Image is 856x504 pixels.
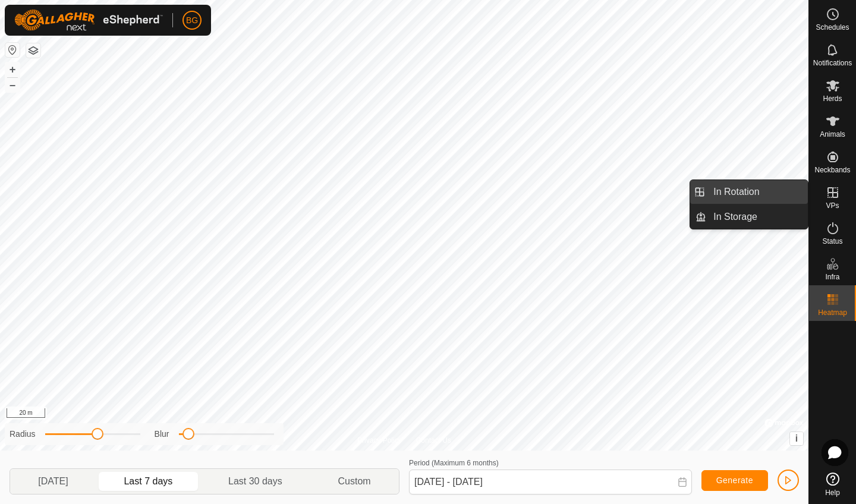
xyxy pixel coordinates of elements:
span: Animals [820,131,845,138]
button: Map Layers [26,43,40,58]
span: In Storage [713,210,757,224]
button: – [5,78,20,92]
label: Radius [10,428,36,440]
span: BG [186,14,198,27]
a: In Rotation [706,180,808,204]
a: In Storage [706,205,808,229]
li: In Rotation [690,180,808,204]
span: Last 7 days [124,474,172,489]
span: Status [822,238,842,245]
span: Generate [716,475,753,485]
a: Contact Us [416,435,451,446]
img: Gallagher Logo [14,10,163,31]
span: Herds [823,95,842,102]
span: Help [825,489,840,496]
span: VPs [826,202,839,209]
span: In Rotation [713,185,759,199]
li: In Storage [690,205,808,229]
span: [DATE] [38,474,68,489]
label: Blur [155,428,169,440]
span: i [795,433,798,443]
span: Notifications [813,59,852,67]
button: + [5,62,20,77]
a: Help [809,468,856,501]
button: i [790,432,803,445]
span: Neckbands [814,166,850,174]
span: Infra [825,273,839,281]
label: Period (Maximum 6 months) [409,459,499,467]
span: Last 30 days [228,474,282,489]
button: Generate [701,470,768,491]
button: Reset Map [5,43,20,57]
span: Heatmap [818,309,847,316]
a: Privacy Policy [357,435,402,446]
span: Schedules [816,24,849,31]
span: Custom [338,474,371,489]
